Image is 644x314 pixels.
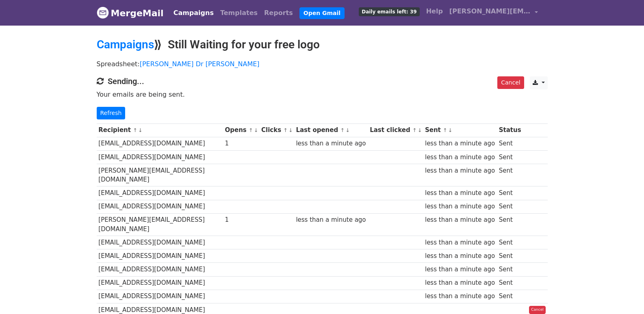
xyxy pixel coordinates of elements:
th: Clicks [259,123,294,137]
p: Spreadsheet: [97,60,548,68]
td: [EMAIL_ADDRESS][DOMAIN_NAME] [97,137,223,150]
a: ↓ [138,127,143,133]
div: less than a minute ago [296,139,366,148]
div: less than a minute ago [425,278,495,288]
td: [EMAIL_ADDRESS][DOMAIN_NAME] [97,200,223,213]
td: Sent [497,137,523,150]
td: Sent [497,213,523,236]
div: 1 [225,139,257,148]
td: Sent [497,150,523,164]
a: ↓ [418,127,422,133]
span: Daily emails left: 39 [359,7,419,16]
td: Sent [497,263,523,276]
a: ↑ [412,127,417,133]
div: less than a minute ago [425,265,495,274]
img: MergeMail logo [97,6,109,19]
th: Last opened [294,123,368,137]
td: Sent [497,249,523,263]
a: Daily emails left: 39 [356,3,423,19]
p: Your emails are being sent. [97,90,548,99]
a: Cancel [529,306,546,314]
div: less than a minute ago [425,166,495,175]
div: less than a minute ago [425,202,495,211]
a: Cancel [497,76,524,89]
div: less than a minute ago [425,238,495,247]
div: less than a minute ago [425,215,495,225]
a: Refresh [97,107,126,119]
td: [EMAIL_ADDRESS][DOMAIN_NAME] [97,263,223,276]
td: [EMAIL_ADDRESS][DOMAIN_NAME] [97,276,223,290]
a: Templates [217,5,261,21]
th: Last clicked [368,123,423,137]
a: ↑ [249,127,253,133]
a: Open Gmail [299,7,345,19]
td: [PERSON_NAME][EMAIL_ADDRESS][DOMAIN_NAME] [97,164,223,186]
a: ↓ [345,127,350,133]
th: Status [497,123,523,137]
div: less than a minute ago [425,251,495,261]
div: less than a minute ago [425,188,495,198]
div: 1 [225,215,257,225]
a: Campaigns [97,38,154,51]
div: less than a minute ago [296,215,366,225]
a: ↑ [340,127,345,133]
td: Sent [497,236,523,249]
a: MergeMail [97,4,164,22]
a: Reports [261,5,296,21]
td: Sent [497,164,523,186]
td: Sent [497,186,523,200]
a: ↓ [448,127,453,133]
div: less than a minute ago [425,139,495,148]
td: Sent [497,276,523,290]
a: [PERSON_NAME] Dr [PERSON_NAME] [140,60,260,68]
td: [EMAIL_ADDRESS][DOMAIN_NAME] [97,290,223,303]
h4: Sending... [97,76,548,86]
td: [EMAIL_ADDRESS][DOMAIN_NAME] [97,249,223,263]
th: Opens [223,123,260,137]
a: Help [423,3,446,19]
a: ↑ [443,127,447,133]
a: Campaigns [170,5,217,21]
td: [EMAIL_ADDRESS][DOMAIN_NAME] [97,236,223,249]
th: Recipient [97,123,223,137]
span: [PERSON_NAME][EMAIL_ADDRESS][DOMAIN_NAME] [449,6,531,16]
th: Sent [423,123,497,137]
td: [PERSON_NAME][EMAIL_ADDRESS][DOMAIN_NAME] [97,213,223,236]
a: ↑ [133,127,137,133]
a: ↓ [288,127,293,133]
td: [EMAIL_ADDRESS][DOMAIN_NAME] [97,186,223,200]
a: ↓ [254,127,258,133]
td: [EMAIL_ADDRESS][DOMAIN_NAME] [97,150,223,164]
div: less than a minute ago [425,292,495,301]
a: [PERSON_NAME][EMAIL_ADDRESS][DOMAIN_NAME] [446,3,541,22]
h2: ⟫ Still Waiting for your free logo [97,38,548,52]
td: Sent [497,200,523,213]
a: ↑ [283,127,288,133]
div: less than a minute ago [425,153,495,162]
td: Sent [497,290,523,303]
